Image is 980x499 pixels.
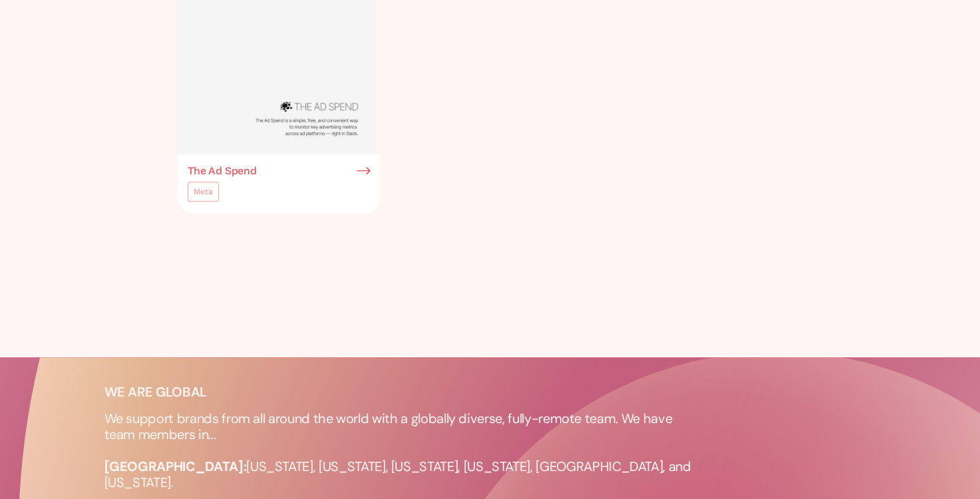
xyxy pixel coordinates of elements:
a: Meta [188,182,219,202]
div: Meta [194,185,213,198]
p: WE ARE GLOBAL [104,384,384,400]
h3: The Ad Spend [188,165,257,177]
a: The Ad Spend [188,165,371,177]
strong: [GEOGRAPHIC_DATA]: [104,458,247,475]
